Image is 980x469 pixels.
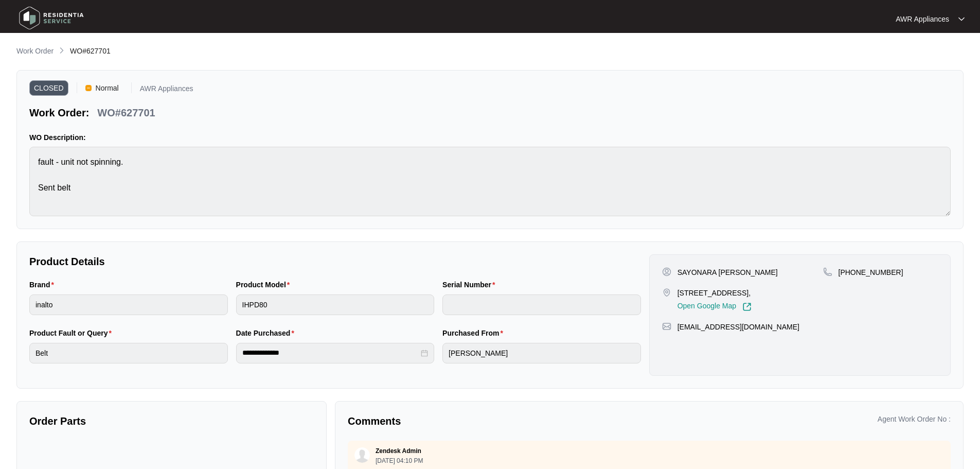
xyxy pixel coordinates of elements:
p: Agent Work Order No : [878,414,951,424]
a: Open Google Map [678,302,752,311]
label: Brand [29,280,58,290]
img: residentia service logo [15,3,87,33]
p: AWR Appliances [140,85,193,96]
img: map-pin [823,267,832,276]
p: Zendesk Admin [376,447,421,455]
p: [DATE] 04:10 PM [376,458,423,464]
img: chevron-right [58,46,66,55]
img: dropdown arrow [958,16,965,22]
p: Comments [348,414,642,428]
img: Vercel Logo [85,85,92,91]
p: SAYONARA [PERSON_NAME] [678,267,778,277]
input: Purchased From [442,343,641,363]
p: [PHONE_NUMBER] [839,267,903,277]
textarea: fault - unit not spinning. Sent belt [29,147,951,216]
label: Purchased From [442,328,507,338]
p: [STREET_ADDRESS], [678,288,752,298]
p: Product Details [29,254,641,269]
img: map-pin [662,322,671,331]
span: CLOSED [29,80,68,96]
label: Product Fault or Query [29,328,116,338]
img: map-pin [662,288,671,297]
label: Date Purchased [236,328,298,338]
p: [EMAIL_ADDRESS][DOMAIN_NAME] [678,322,799,332]
span: WO#627701 [70,47,111,55]
span: Normal [92,80,123,96]
input: Product Fault or Query [29,343,228,363]
p: WO Description: [29,132,951,143]
label: Serial Number [442,280,499,290]
input: Date Purchased [242,348,419,358]
p: AWR Appliances [896,14,949,24]
img: Link-External [742,302,752,311]
img: user-pin [662,267,671,276]
p: Order Parts [29,414,314,428]
p: Work Order: [29,106,89,120]
input: Brand [29,294,228,315]
img: user.svg [354,447,370,463]
input: Product Model [236,294,435,315]
p: WO#627701 [97,106,155,120]
label: Product Model [236,280,294,290]
p: Work Order [16,46,54,56]
input: Serial Number [442,294,641,315]
a: Work Order [14,46,56,57]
